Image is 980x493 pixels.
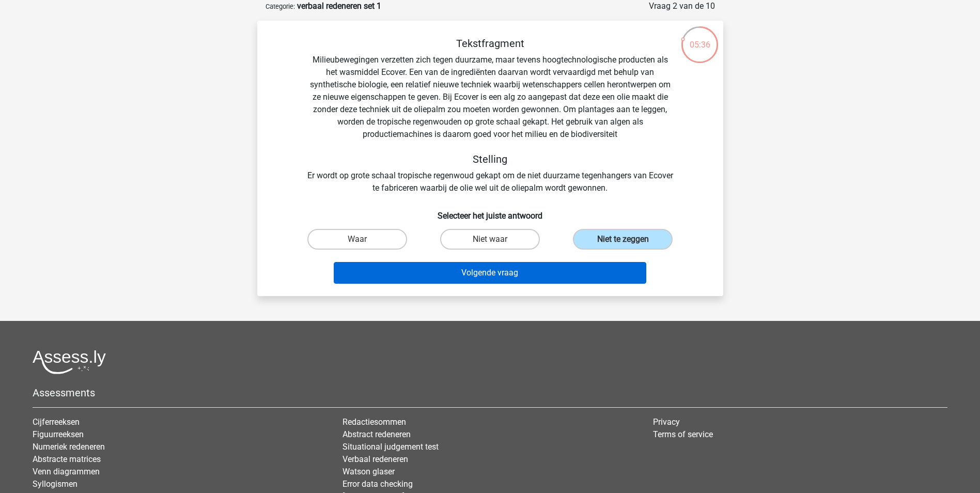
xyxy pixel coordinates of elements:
a: Figuurreeksen [33,429,84,439]
a: Terms of service [653,429,713,439]
strong: verbaal redeneren set 1 [297,1,381,11]
div: 05:36 [680,25,719,51]
a: Situational judgement test [343,442,439,452]
a: Syllogismen [33,479,77,489]
h5: Assessments [33,387,947,399]
a: Abstracte matrices [33,454,101,464]
button: Volgende vraag [334,262,646,284]
a: Watson glaser [343,467,395,476]
a: Error data checking [343,479,413,489]
a: Abstract redeneren [343,429,411,439]
label: Niet waar [440,229,540,250]
a: Verbaal redeneren [343,454,408,464]
small: Categorie: [266,3,295,10]
h5: Stelling [307,153,674,165]
img: Assessly logo [33,350,106,374]
a: Redactiesommen [343,417,406,427]
a: Venn diagrammen [33,467,100,476]
h5: Tekstfragment [307,37,674,50]
label: Niet te zeggen [573,229,673,250]
div: Milieubewegingen verzetten zich tegen duurzame, maar tevens hoogtechnologische producten als het ... [274,37,707,194]
a: Cijferreeksen [33,417,80,427]
a: Privacy [653,417,680,427]
h6: Selecteer het juiste antwoord [274,203,707,221]
a: Numeriek redeneren [33,442,105,452]
label: Waar [307,229,407,250]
